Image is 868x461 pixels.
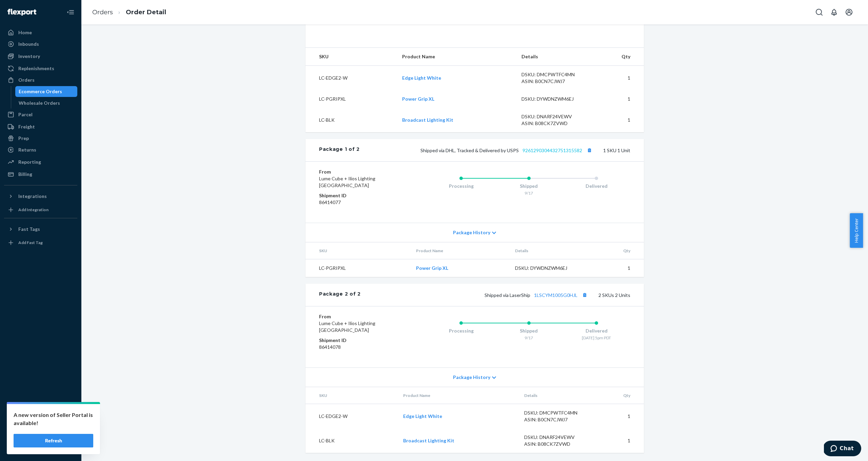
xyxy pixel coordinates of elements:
dd: 86414078 [319,344,400,350]
div: DSKU: DNARF24VEWV [524,434,588,441]
a: Wholesale Orders [15,98,78,108]
a: Add Fast Tag [4,237,77,248]
a: 1LSCYM1005G0HJL [534,292,577,298]
a: Broadcast Lighting Kit [403,438,454,443]
button: Open notifications [827,5,841,19]
div: Reporting [18,159,41,165]
div: Integrations [18,193,47,200]
th: Details [516,48,591,66]
td: LC-PGRIPXL [305,90,397,108]
p: A new version of Seller Portal is available! [14,411,93,427]
div: Billing [18,171,32,178]
div: Shipped [495,183,563,189]
div: Fast Tags [18,226,40,233]
td: LC-PGRIPXL [305,259,411,277]
a: Order Detail [126,8,166,16]
a: Replenishments [4,63,77,74]
a: Power Grip XL [402,96,434,102]
ol: breadcrumbs [87,2,172,22]
th: Qty [584,242,644,259]
a: Orders [4,75,77,85]
div: ASIN: B0CN7CJWJ7 [524,416,588,423]
dt: From [319,168,400,175]
th: Product Name [411,242,510,259]
div: 9/17 [495,335,563,341]
div: Processing [427,327,495,334]
th: Details [519,387,593,404]
a: Inventory [4,51,77,62]
iframe: Opens a widget where you can chat to one of our agents [824,441,861,458]
td: 1 [590,90,644,108]
div: Package 1 of 2 [319,146,360,155]
div: 9/17 [495,190,563,196]
a: Home [4,27,77,38]
a: Settings [4,407,77,418]
a: Broadcast Lighting Kit [402,117,453,123]
th: Product Name [397,48,516,66]
span: Lume Cube + Ilios Lighting [GEOGRAPHIC_DATA] [319,176,375,188]
a: Billing [4,169,77,180]
dt: From [319,313,400,320]
dd: 86414077 [319,199,400,206]
dt: Shipment ID [319,337,400,344]
td: 1 [590,66,644,91]
a: Prep [4,133,77,144]
div: DSKU: DMCPWTFC4MN [521,71,585,78]
span: Lume Cube + Ilios Lighting [GEOGRAPHIC_DATA] [319,320,375,333]
div: Add Integration [18,207,48,213]
div: DSKU: DYWDNZWM6EJ [515,265,579,272]
div: Wholesale Orders [19,100,60,106]
div: [DATE] 5pm PDT [563,335,630,341]
div: Inbounds [18,41,39,47]
div: Freight [18,123,35,130]
span: Package History [453,374,490,381]
td: LC-BLK [305,428,398,453]
div: 2 SKUs 2 Units [361,290,630,299]
th: Details [510,242,584,259]
th: Product Name [398,387,518,404]
span: Package History [453,229,490,236]
button: Fast Tags [4,224,77,235]
div: Replenishments [18,65,54,72]
div: Shipped [495,327,563,334]
td: LC-EDGE2-W [305,66,397,91]
button: Open Search Box [812,5,826,19]
a: Reporting [4,157,77,167]
div: DSKU: DYWDNZWM6EJ [521,96,585,102]
a: Inbounds [4,39,77,49]
button: Talk to Support [4,419,77,430]
div: Ecommerce Orders [19,88,62,95]
a: Orders [92,8,113,16]
a: 9261290304432751315582 [522,147,582,153]
th: SKU [305,48,397,66]
div: Add Fast Tag [18,240,43,245]
button: Open account menu [842,5,856,19]
td: 1 [590,108,644,132]
button: Copy tracking number [580,290,589,299]
a: Power Grip XL [416,265,448,271]
a: Freight [4,121,77,132]
a: Edge Light White [402,75,441,81]
button: Help Center [850,213,863,248]
dt: Shipment ID [319,192,400,199]
div: DSKU: DNARF24VEWV [521,113,585,120]
div: Orders [18,77,35,83]
span: Shipped via LaserShip [485,292,589,298]
div: Delivered [563,183,630,189]
div: Delivered [563,327,630,334]
button: Close Navigation [64,5,77,19]
div: Processing [427,183,495,189]
img: Flexport logo [7,9,36,16]
button: Copy tracking number [585,146,594,155]
a: Returns [4,144,77,155]
div: Parcel [18,111,33,118]
button: Give Feedback [4,442,77,453]
a: Ecommerce Orders [15,86,78,97]
button: Refresh [14,434,93,447]
div: Package 2 of 2 [319,290,361,299]
span: Shipped via DHL, Tracked & Delivered by USPS [420,147,594,153]
td: 1 [593,428,644,453]
div: Inventory [18,53,40,60]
